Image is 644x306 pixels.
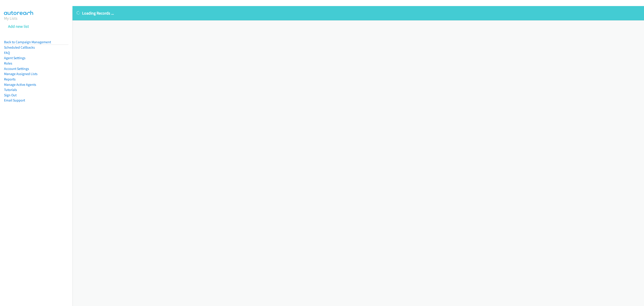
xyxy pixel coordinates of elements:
[4,67,29,71] a: Account Settings
[4,77,16,81] a: Reports
[4,61,12,65] a: Roles
[4,82,36,87] a: Manage Active Agents
[76,10,640,16] p: Loading Records ...
[4,40,51,44] a: Back to Campaign Management
[4,16,17,21] a: My Lists
[4,45,35,50] a: Scheduled Callbacks
[8,24,29,29] a: Add new list
[4,88,17,92] a: Tutorials
[4,56,25,60] a: Agent Settings
[4,72,38,76] a: Manage Assigned Lists
[4,93,17,97] a: Sign Out
[4,51,10,55] a: FAQ
[4,98,25,102] a: Email Support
